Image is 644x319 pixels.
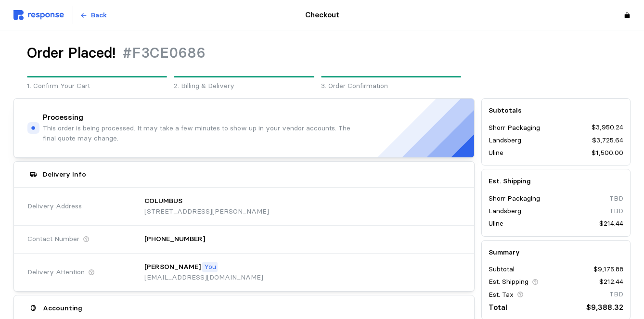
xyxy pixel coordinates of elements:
[43,303,82,313] h5: Accounting
[174,81,314,91] p: 2. Billing & Delivery
[489,247,623,257] h5: Summary
[43,169,86,179] h5: Delivery Info
[489,105,623,115] h5: Subtotals
[609,193,623,204] p: TBD
[43,123,353,144] p: This order is being processed. It may take a few minutes to show up in your vendor accounts. The ...
[599,218,623,229] p: $214.44
[91,10,107,21] p: Back
[43,112,83,123] h4: Processing
[489,176,623,186] h5: Est. Shipping
[27,234,79,244] span: Contact Number
[27,201,82,212] span: Delivery Address
[321,81,461,91] p: 3. Order Confirmation
[489,206,521,217] p: Landsberg
[592,148,623,158] p: $1,500.00
[593,264,623,275] p: $9,175.88
[204,262,216,272] p: You
[144,262,201,272] p: [PERSON_NAME]
[489,264,515,275] p: Subtotal
[489,218,503,229] p: Uline
[305,10,339,21] h4: Checkout
[144,234,205,244] p: [PHONE_NUMBER]
[489,277,528,287] p: Est. Shipping
[27,81,167,91] p: 1. Confirm Your Cart
[489,301,507,313] p: Total
[489,135,521,146] p: Landsberg
[586,301,623,313] p: $9,388.32
[13,10,64,20] img: svg%3e
[592,122,623,133] p: $3,950.24
[489,289,514,300] p: Est. Tax
[144,196,182,206] p: COLUMBUS
[489,122,540,133] p: Shorr Packaging
[75,6,112,25] button: Back
[144,206,269,217] p: [STREET_ADDRESS][PERSON_NAME]
[489,148,503,158] p: Uline
[144,272,263,283] p: [EMAIL_ADDRESS][DOMAIN_NAME]
[27,267,85,278] span: Delivery Attention
[592,135,623,146] p: $3,725.64
[27,44,116,63] h1: Order Placed!
[609,206,623,217] p: TBD
[599,277,623,287] p: $212.44
[489,193,540,204] p: Shorr Packaging
[122,44,206,63] h1: #F3CE0686
[609,289,623,300] p: TBD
